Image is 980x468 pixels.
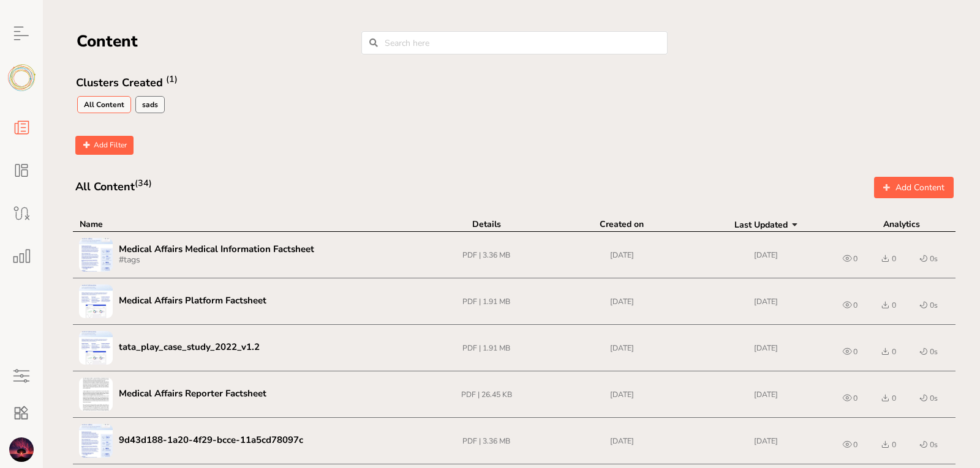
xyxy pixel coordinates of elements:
[919,439,938,451] div: 0s
[413,232,560,278] td: PDF | 3.36 MB
[881,392,896,404] div: 0
[119,294,266,306] span: Medical Affairs Platform Factsheet
[135,96,165,113] a: sads
[75,180,152,194] h4: All Content
[919,299,938,311] div: 0s
[560,325,684,371] td: [DATE]
[79,238,113,272] img: a57e5bbe-c5ee-4be5-bfd2-1768d842c48f
[413,278,560,325] td: PDF | 1.91 MB
[684,232,848,278] td: [DATE]
[413,371,560,418] td: PDF | 26.45 KB
[79,284,113,318] img: 51e5dac1-e02a-44ad-9cef-53016a8ff4ef
[684,418,848,464] td: [DATE]
[76,76,953,90] h4: Clusters Created
[413,218,560,232] th: Details
[119,243,314,255] span: Medical Affairs Medical Information Factsheet
[361,31,668,54] input: Search here
[874,177,954,198] button: Add Content
[119,295,382,306] a: Medical Affairs Platform Factsheet
[919,253,938,265] div: 0s
[119,387,266,399] span: Medical Affairs Reporter Factsheet
[842,253,858,265] div: 0
[684,325,848,371] td: [DATE]
[881,346,896,358] div: 0
[73,218,413,232] th: Name
[166,73,178,85] sup: (1)
[413,325,560,371] td: PDF | 1.91 MB
[848,218,956,232] th: Analytics
[842,439,858,451] div: 0
[881,253,896,265] div: 0
[9,437,34,462] img: 1c73db66-f297-4223-9a32-f50e15ed321b
[135,177,152,189] sup: (34)
[842,299,858,311] div: 0
[560,218,684,232] th: Created on
[77,96,131,113] a: All Content
[560,278,684,325] td: [DATE]
[119,243,382,255] a: Medical Affairs Medical Information Factsheet
[75,31,138,52] h2: Content
[75,136,134,155] a: Add Filter
[560,232,684,278] td: [DATE]
[8,64,36,91] img: logo.svg
[684,278,848,325] td: [DATE]
[79,377,113,411] img: e74c5f19-e44f-4b8b-828e-38f616f99733
[560,371,684,418] td: [DATE]
[119,341,260,353] span: tata_play_case_study_2022_v1.2
[919,346,938,358] div: 0s
[919,392,938,404] div: 0s
[413,418,560,464] td: PDF | 3.36 MB
[842,346,858,358] div: 0
[881,439,896,451] div: 0
[684,218,848,232] th: Last Updated
[560,418,684,464] td: [DATE]
[119,434,303,446] span: 9d43d188-1a20-4f29-bcce-11a5cd78097c
[119,254,140,266] span: # tags
[119,341,382,353] a: tata_play_case_study_2022_v1.2
[881,299,896,311] div: 0
[79,424,113,458] img: 20a3b348-ce6a-41ec-be57-5e6bcef75578
[684,371,848,418] td: [DATE]
[119,434,382,446] a: 9d43d188-1a20-4f29-bcce-11a5cd78097c
[119,388,382,399] a: Medical Affairs Reporter Factsheet
[79,331,113,365] img: 7a71c112-5a83-4c97-8d6a-277351c74f6d
[842,392,858,404] div: 0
